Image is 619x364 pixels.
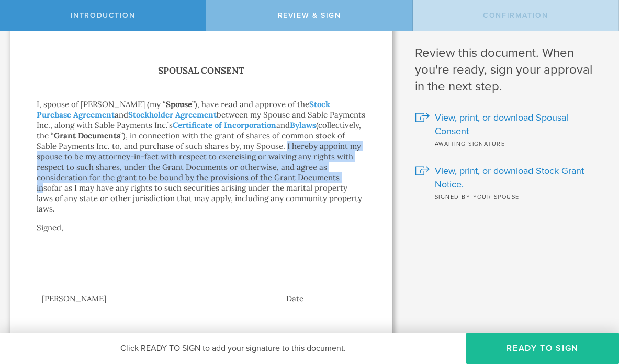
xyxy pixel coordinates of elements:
[415,45,603,95] h1: Review this document. When you're ready, sign your approval in the next step.
[278,11,341,20] span: Review & Sign
[281,293,363,304] div: Date
[128,110,217,120] a: Stockholder Agreement
[37,293,267,304] div: [PERSON_NAME]
[37,222,366,254] p: Signed,
[435,111,603,138] span: View, print, or download Spousal Consent
[120,343,346,354] span: Click READY TO SIGN to add your signature to this document.
[37,63,366,78] h1: Spousal Consent
[466,333,619,364] button: Ready to Sign
[435,164,603,191] span: View, print, or download Stock Grant Notice.
[71,11,136,20] span: Introduction
[483,11,548,20] span: Confirmation
[290,120,316,130] a: Bylaws
[54,131,120,140] strong: Grant Documents
[37,99,366,214] p: I, spouse of [PERSON_NAME] (my “ ”), have read and approve of the and between my Spouse and Sable...
[173,120,276,130] a: Certificate of Incorporation
[415,191,603,202] div: Signed by your spouse
[415,138,603,148] div: Awaiting signature
[37,99,330,120] a: Stock Purchase Agreement
[166,99,192,109] strong: Spouse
